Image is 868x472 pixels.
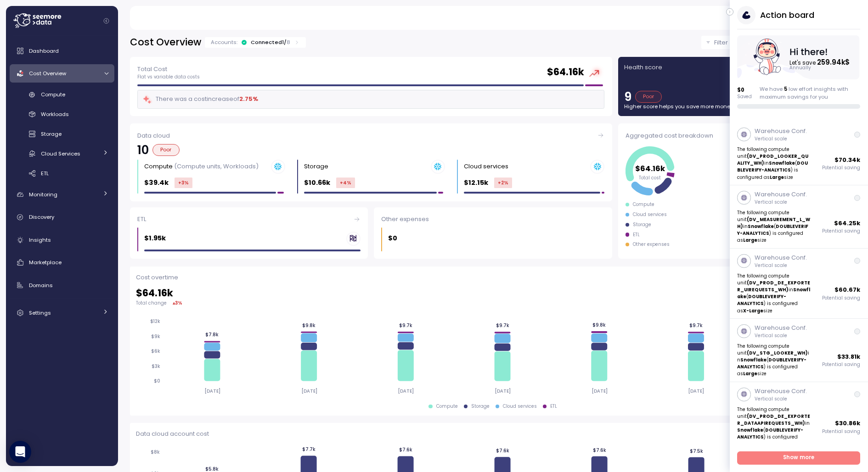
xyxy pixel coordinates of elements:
div: Compute [436,403,458,410]
strong: DOUBLEVERIFY-ANALYTICS [738,223,809,236]
a: Monitoring [10,185,114,204]
p: (Compute units, Workloads) [174,162,259,171]
tspan: $7.6k [592,447,606,453]
p: Health score [624,63,662,72]
div: Connected 1 / [251,39,290,46]
div: Open Intercom Messenger [9,441,31,463]
tspan: $9.8k [302,322,316,328]
a: Warehouse Conf.Vertical scaleThe following compute unit(DV_PROD_DE_EXPORTER_UIREQUESTS_WH)inSnowf... [730,249,868,319]
div: 3 % [175,300,182,306]
a: Dashboard [10,42,114,60]
p: Warehouse Conf. [755,323,807,333]
strong: (DV_STG_LOOKER_WH) [747,350,808,356]
tspan: $3k [152,363,160,369]
div: There was a cost increase of [142,94,258,105]
div: Storage [633,222,651,228]
tspan: $64.16k [635,163,665,173]
a: Storage [10,127,114,142]
strong: DOUBLEVERIFY-ANALYTICS [738,427,804,440]
div: Poor [635,91,662,103]
p: Higher score helps you save more money [624,103,850,110]
strong: Snowflake [741,357,767,363]
div: Storage [304,162,328,171]
span: Settings [29,309,51,317]
span: Insights [29,236,51,244]
strong: Snowflake [748,223,774,229]
tspan: 259.94k $ [818,57,851,67]
p: $ 0 [738,86,752,94]
p: Saved [738,94,752,100]
div: Cloud services [633,211,667,218]
tspan: $9k [151,333,160,339]
tspan: [DATE] [301,388,317,394]
div: Aggregated cost breakdown [626,131,849,140]
span: Monitoring [29,191,57,198]
a: Warehouse Conf.Vertical scaleThe following compute unit(DV_STG_LOOKER_WH)inSnowflake(DOUBLEVERIFY... [730,319,868,382]
tspan: $6k [151,349,160,355]
a: Compute [10,87,114,102]
strong: Large [770,174,784,180]
tspan: $7.8k [205,332,219,338]
p: Potential saving [823,165,861,171]
a: Cloud Services [10,146,114,161]
p: $ 60.67k [835,285,861,294]
a: ETL [10,166,114,181]
p: Potential saving [823,295,861,301]
strong: X-Large [744,308,764,314]
div: Other expenses [381,215,604,224]
p: Warehouse Conf. [755,387,807,396]
strong: DOUBLEVERIFY-ANALYTICS [738,294,787,306]
p: Vertical scale [755,333,807,339]
p: $12.15k [464,178,488,188]
div: Poor [152,144,180,156]
tspan: [DATE] [398,388,414,394]
div: Other expenses [633,241,670,248]
tspan: [DATE] [204,388,220,394]
div: We have low effort insights with maximum savings for you [760,85,861,100]
tspan: $7.7k [302,446,315,452]
div: +2 % [494,178,512,188]
strong: Large [744,237,758,243]
strong: Snowflake [738,427,764,433]
strong: (DV_PROD_DE_EXPORTER_UIREQUESTS_WH) [738,280,811,293]
span: 5 [784,85,787,93]
p: Flat vs variable data costs [137,74,200,80]
strong: Large [744,371,758,377]
a: Insights [10,231,114,249]
p: Warehouse Conf. [755,253,807,262]
div: Compute [144,162,259,171]
span: Discovery [29,213,54,221]
div: +3 % [175,178,192,188]
span: Cloud Services [41,150,80,157]
p: Potential saving [823,428,861,435]
tspan: [DATE] [591,388,607,394]
div: Storage [471,403,490,410]
span: Dashboard [29,47,59,55]
a: Settings [10,304,114,322]
p: The following compute unit in ( ) is configured as size [738,146,812,181]
p: The following compute unit in ( ) is configured as size [738,209,812,244]
span: Storage [41,130,62,138]
p: Potential saving [823,361,861,368]
p: Data cloud account cost [136,429,209,439]
tspan: [DATE] [495,388,511,394]
tspan: $7.6k [496,448,509,454]
button: Filter [701,36,754,49]
p: Accounts: [211,39,237,46]
tspan: $9.7k [689,323,703,329]
text: Let's save [790,57,851,67]
strong: (DV_MEASUREMENT_L_WH) [738,217,811,229]
p: Vertical scale [755,136,807,142]
button: Collapse navigation [101,17,112,24]
div: Compute [633,201,654,208]
div: Accounts:Connected1/8 [205,37,306,48]
a: Show more [738,451,861,465]
span: Marketplace [29,259,62,266]
span: Workloads [41,111,69,118]
tspan: $0 [154,378,160,384]
span: ETL [41,170,49,177]
p: Vertical scale [755,262,807,269]
a: Data cloud10PoorCompute (Compute units, Workloads)$39.4k+3%Storage $10.66k+4%Cloud services $12.1... [130,123,612,201]
p: The following compute unit in ( ) is configured as size [738,406,812,448]
a: Workloads [10,107,114,122]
